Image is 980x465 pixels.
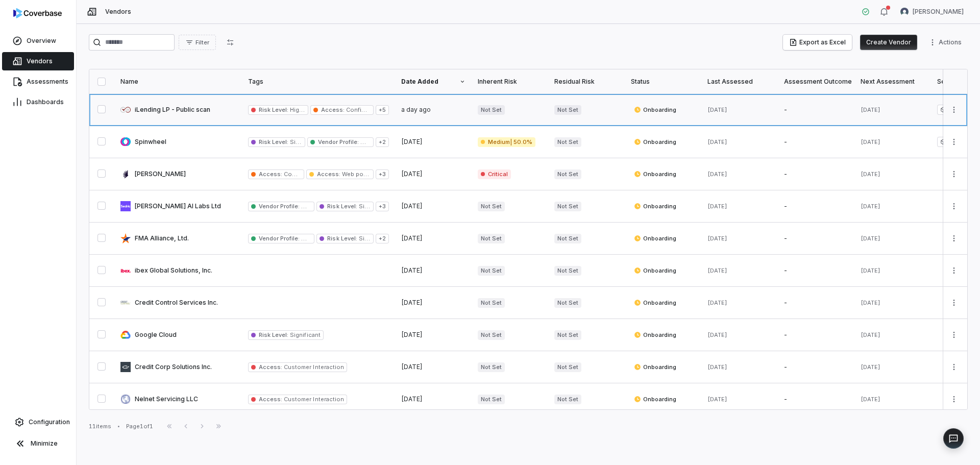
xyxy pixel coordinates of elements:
span: [DATE] [861,138,880,145]
span: Not Set [478,202,505,211]
div: 11 items [89,423,111,430]
span: Onboarding [634,170,676,178]
td: - [778,287,854,319]
td: - [778,190,854,223]
span: Not Set [554,105,581,115]
div: Last Assessed [707,78,772,86]
td: - [778,255,854,287]
span: [DATE] [861,235,880,242]
span: Not Set [554,298,581,308]
button: Dani Vattuone avatar[PERSON_NAME] [894,4,970,19]
span: Vendor Profile : [259,235,300,242]
img: Dani Vattuone avatar [900,8,909,16]
span: [DATE] [861,170,880,178]
button: Export as Excel [783,35,852,50]
span: + 2 [376,234,389,243]
span: Critical [478,169,511,179]
span: Confidential Data [345,106,395,113]
span: Access : [259,363,282,371]
span: Not Set [554,266,581,276]
button: More actions [946,263,962,278]
a: Vendors [2,52,74,70]
span: Significant [288,331,320,338]
a: Assessments [2,72,74,91]
span: [DATE] [401,170,423,178]
span: Access : [259,396,282,403]
button: More actions [925,35,968,50]
a: Configuration [4,413,72,431]
span: [DATE] [401,202,423,210]
div: Assessment Outcome [784,78,848,86]
td: - [778,158,854,190]
span: [DATE] [707,235,727,242]
span: Not Set [554,362,581,372]
span: Not Set [554,137,581,147]
span: Not Set [554,234,581,243]
span: Significant [288,138,320,145]
span: Web portal / dashboard [340,170,408,178]
span: Vendor Profile : [259,203,300,210]
button: More actions [946,359,962,375]
span: [DATE] [707,267,727,274]
span: Vendors [27,57,53,65]
span: Access : [259,170,282,178]
span: Not Set [554,202,581,211]
span: Dashboards [27,98,64,106]
span: Assessments [27,78,68,86]
button: More actions [946,391,962,407]
span: + 2 [376,137,389,147]
span: Customer Interaction [282,396,344,403]
span: [DATE] [707,170,727,178]
button: More actions [946,295,962,310]
span: Not Set [478,266,505,276]
span: Operations [300,203,333,210]
span: Overview [27,37,56,45]
span: Risk Level : [259,106,288,113]
span: Not Set [478,395,505,404]
td: - [778,126,854,158]
span: Risk Level : [327,235,357,242]
span: Customer Interaction [282,363,344,371]
button: Create Vendor [860,35,917,50]
div: Next Assessment [861,78,925,86]
span: Not Set [554,169,581,179]
span: [DATE] [861,363,880,371]
span: [DATE] [401,363,423,371]
span: [DATE] [707,106,727,113]
span: [DATE] [707,138,727,145]
td: - [778,223,854,255]
div: Status [631,78,695,86]
button: More actions [946,199,962,214]
span: a day ago [401,106,431,113]
button: More actions [946,134,962,150]
span: Risk Level : [327,203,357,210]
button: More actions [946,102,962,117]
span: [DATE] [861,331,880,338]
span: Onboarding [634,331,676,339]
span: Not Set [478,330,505,340]
td: - [778,383,854,415]
span: [DATE] [861,267,880,274]
span: Not Set [554,330,581,340]
span: [DATE] [707,203,727,210]
span: Onboarding [634,138,676,146]
span: Operations [359,138,392,145]
td: - [778,94,854,126]
span: Significant [357,235,389,242]
span: [DATE] [401,395,423,403]
span: [DATE] [861,203,880,210]
span: Onboarding [634,106,676,114]
span: [DATE] [401,331,423,338]
span: Minimize [31,439,58,448]
span: Onboarding [634,395,676,403]
span: Onboarding [634,266,676,275]
span: Significant [357,203,389,210]
td: - [778,351,854,383]
span: Not Set [478,105,505,115]
span: [DATE] [401,299,423,306]
span: Confidential Data [282,170,332,178]
span: Vendor Profile : [318,138,359,145]
td: - [778,319,854,351]
div: Page 1 of 1 [126,423,153,430]
span: Configuration [29,418,70,426]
